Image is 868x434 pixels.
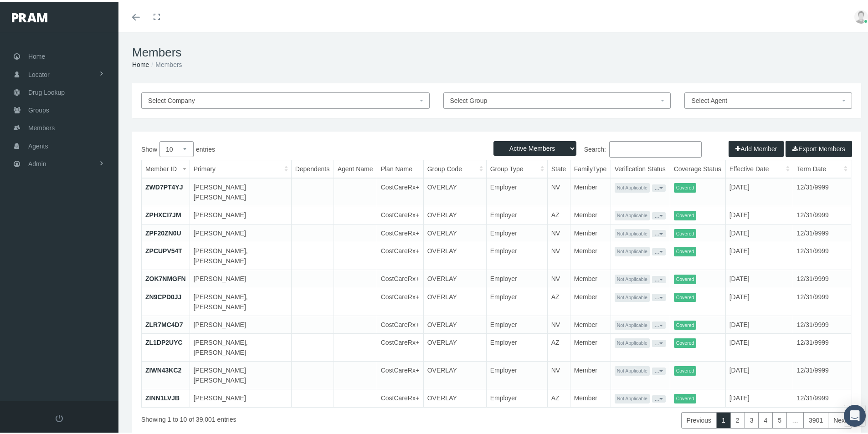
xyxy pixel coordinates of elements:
span: Not Applicable [615,181,650,191]
td: CostCareRx+ [377,204,423,223]
span: Select Group [450,95,488,102]
li: Members [149,58,182,68]
th: Member ID: activate to sort column ascending [142,158,190,176]
td: CostCareRx+ [377,222,423,240]
th: Primary: activate to sort column ascending [190,158,291,176]
td: AZ [547,286,570,314]
td: OVERLAY [423,204,486,223]
td: Employer [486,314,547,332]
td: AZ [547,388,570,405]
td: OVERLAY [423,388,486,405]
a: ZLR7MC4D7 [145,319,183,327]
td: [DATE] [725,268,793,286]
a: Previous [681,410,717,427]
td: Member [570,388,611,405]
button: ... [652,274,666,281]
td: OVERLAY [423,332,486,360]
td: OVERLAY [423,222,486,240]
span: Select Company [148,95,195,102]
label: Show entries [141,139,497,155]
td: Member [570,204,611,223]
td: 12/31/9999 [793,286,851,314]
a: ZL1DP2UYC [145,337,183,344]
td: CostCareRx+ [377,332,423,360]
button: ... [652,338,666,345]
td: OVERLAY [423,268,486,286]
span: Covered [674,392,697,402]
span: Covered [674,227,697,237]
td: OVERLAY [423,240,486,268]
td: [PERSON_NAME] [190,222,291,240]
th: Effective Date: activate to sort column ascending [725,158,793,176]
button: ... [652,210,666,218]
td: [PERSON_NAME], [PERSON_NAME] [190,286,291,314]
td: [PERSON_NAME] [PERSON_NAME] [190,176,291,204]
td: [PERSON_NAME], [PERSON_NAME] [190,332,291,360]
td: Member [570,176,611,204]
span: Home [28,46,45,63]
td: 12/31/9999 [793,204,851,223]
td: Member [570,314,611,332]
a: 4 [758,410,773,427]
td: Employer [486,286,547,314]
td: OVERLAY [423,286,486,314]
td: AZ [547,204,570,223]
img: PRAM_20_x_78.png [12,11,47,20]
button: ... [652,393,666,401]
td: NV [547,360,570,388]
td: [DATE] [725,286,793,314]
td: [DATE] [725,176,793,204]
th: Plan Name [377,158,423,176]
h1: Members [132,44,861,58]
button: ... [652,228,666,235]
td: NV [547,240,570,268]
span: Covered [674,273,697,282]
span: Not Applicable [615,337,650,346]
td: Employer [486,388,547,405]
button: ... [652,292,666,299]
button: ... [652,183,666,190]
td: Employer [486,176,547,204]
a: ZOK7NMGFN [145,273,186,281]
td: [DATE] [725,204,793,223]
td: Employer [486,332,547,360]
span: Drug Lookup [28,82,65,99]
td: Member [570,268,611,286]
td: CostCareRx+ [377,388,423,405]
td: CostCareRx+ [377,314,423,332]
td: 12/31/9999 [793,332,851,360]
td: Employer [486,360,547,388]
button: ... [652,320,666,327]
td: [PERSON_NAME] [PERSON_NAME] [190,360,291,388]
th: Group Type: activate to sort column ascending [486,158,547,176]
th: State [547,158,570,176]
a: Next [828,410,852,427]
td: CostCareRx+ [377,286,423,314]
span: Not Applicable [615,273,650,282]
a: Home [132,59,149,66]
span: Covered [674,337,697,346]
td: CostCareRx+ [377,268,423,286]
td: CostCareRx+ [377,176,423,204]
a: ZWD7PT4YJ [145,182,183,189]
td: [DATE] [725,314,793,332]
span: Not Applicable [615,209,650,219]
td: 12/31/9999 [793,360,851,388]
a: 5 [772,410,787,427]
span: Covered [674,181,697,191]
th: Agent Name [334,158,377,176]
span: Not Applicable [615,319,650,328]
td: NV [547,222,570,240]
td: 12/31/9999 [793,314,851,332]
a: ZINN1LVJB [145,393,180,400]
td: [DATE] [725,240,793,268]
a: 2 [730,410,745,427]
td: CostCareRx+ [377,360,423,388]
a: ZPHXCI7JM [145,209,181,217]
span: Not Applicable [615,291,650,301]
td: Member [570,360,611,388]
td: 12/31/9999 [793,240,851,268]
span: Locator [28,64,50,82]
td: 12/31/9999 [793,222,851,240]
span: Admin [28,153,46,171]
